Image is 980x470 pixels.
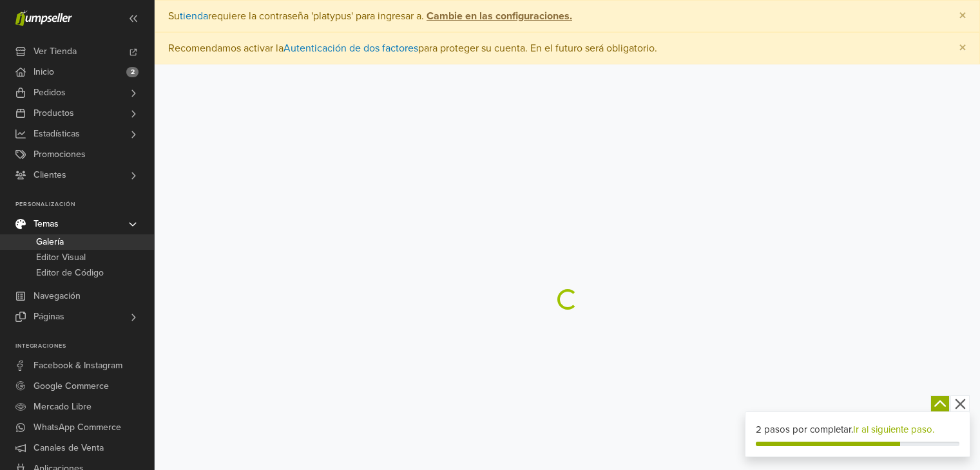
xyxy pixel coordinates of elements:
a: tienda [180,10,208,23]
span: Canales de Venta [34,438,104,458]
span: × [959,6,966,25]
span: 2 [126,67,139,77]
span: Facebook & Instagram [34,355,122,376]
span: Páginas [34,306,64,327]
span: Pedidos [34,82,66,103]
span: Google Commerce [34,376,109,397]
span: Editor Visual [36,250,86,265]
span: Ver Tienda [34,41,77,62]
span: Inicio [34,62,54,82]
a: Autenticación de dos factores [283,42,418,55]
p: Integraciones [15,343,154,350]
button: Close [946,33,979,64]
span: Clientes [34,165,66,185]
span: Productos [34,103,74,124]
span: Mercado Libre [34,397,91,417]
a: Ir al siguiente paso. [853,424,934,435]
span: WhatsApp Commerce [34,417,121,438]
span: Temas [34,214,59,234]
span: Navegación [34,286,81,306]
strong: Cambie en las configuraciones. [427,10,572,23]
span: Editor de Código [36,265,104,281]
p: Personalización [15,201,154,209]
div: 2 pasos por completar. [756,422,959,437]
span: × [959,39,966,57]
div: Recomendamos activar la para proteger su cuenta. En el futuro será obligatorio. [155,32,980,64]
span: Estadísticas [34,124,80,144]
span: Galería [36,234,64,250]
span: Promociones [34,144,86,165]
button: Close [946,1,979,32]
a: Cambie en las configuraciones. [424,10,572,23]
